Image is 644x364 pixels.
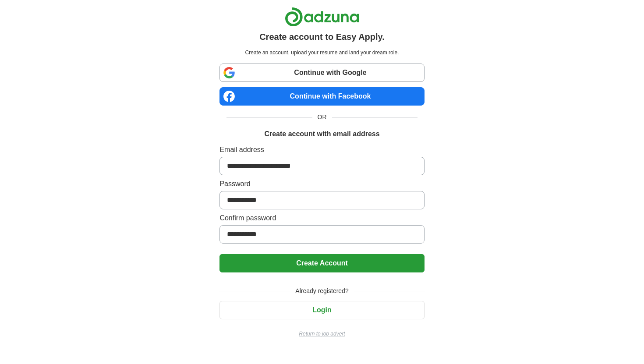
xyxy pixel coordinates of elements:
span: OR [312,113,332,122]
p: Create an account, upload your resume and land your dream role. [221,49,422,57]
button: Login [219,301,424,319]
img: Adzuna logo [285,7,359,27]
a: Return to job advert [219,330,424,338]
a: Login [219,306,424,314]
h1: Create account with email address [264,129,379,139]
label: Password [219,179,424,189]
a: Continue with Facebook [219,87,424,106]
a: Continue with Google [219,64,424,82]
label: Email address [219,145,424,155]
label: Confirm password [219,213,424,223]
span: Already registered? [290,286,354,296]
h1: Create account to Easy Apply. [259,30,385,43]
button: Create Account [219,254,424,272]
